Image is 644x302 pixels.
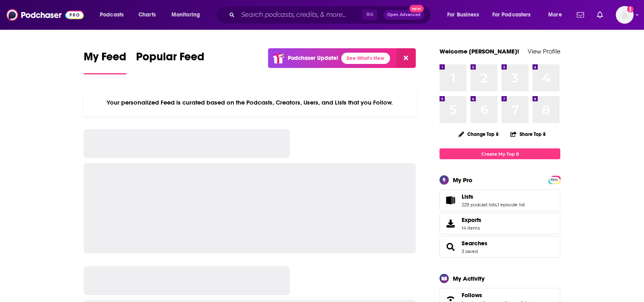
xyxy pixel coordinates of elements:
span: Open Advanced [387,13,421,17]
a: My Feed [84,50,126,74]
a: See What's New [341,53,390,64]
span: ⌘ K [362,10,377,20]
a: View Profile [528,47,560,55]
span: Exports [442,218,458,229]
span: Monitoring [171,9,200,21]
div: My Activity [453,275,485,282]
div: My Pro [453,176,473,184]
span: Charts [138,9,156,21]
a: Show notifications dropdown [574,8,587,22]
a: 229 podcast lists [462,202,497,207]
a: Lists [442,195,458,206]
svg: Add a profile image [627,6,634,12]
button: open menu [166,8,211,21]
div: Your personalized Feed is curated based on the Podcasts, Creators, Users, and Lists that you Follow. [84,89,416,116]
button: open menu [94,8,134,21]
img: User Profile [616,6,634,24]
button: open menu [543,8,572,21]
span: For Podcasters [492,9,531,21]
span: Lists [462,193,473,200]
span: For Business [447,9,479,21]
button: Change Top 8 [454,129,504,139]
span: Podcasts [100,9,124,21]
a: Lists [462,193,525,200]
span: , [497,202,497,207]
a: PRO [549,177,559,183]
button: open menu [442,8,489,21]
a: 3 saved [462,249,478,254]
span: Follows [462,292,482,299]
span: Logged in as TeemsPR [616,6,634,24]
a: Create My Top 8 [440,148,560,159]
p: Podchaser Update! [288,55,338,62]
a: Exports [440,213,560,234]
button: open menu [487,8,543,21]
span: My Feed [84,50,126,68]
input: Search podcasts, credits, & more... [238,8,362,21]
span: Exports [462,216,481,224]
img: Podchaser - Follow, Share and Rate Podcasts [6,7,84,23]
button: Open AdvancedNew [384,10,424,20]
span: Popular Feed [136,50,204,68]
div: Search podcasts, credits, & more... [223,6,439,24]
a: Charts [133,8,161,21]
span: PRO [549,177,559,183]
a: Welcome [PERSON_NAME]! [440,47,519,55]
a: Searches [442,241,458,253]
a: Searches [462,240,487,247]
a: 1 episode list [497,202,525,207]
a: Show notifications dropdown [594,8,606,22]
span: Lists [440,189,560,211]
span: Searches [440,236,560,258]
a: Follows [462,292,533,299]
button: Share Top 8 [510,126,546,142]
span: More [548,9,562,21]
span: 14 items [462,225,481,231]
span: New [409,5,424,12]
a: Popular Feed [136,50,204,74]
button: Show profile menu [616,6,634,24]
